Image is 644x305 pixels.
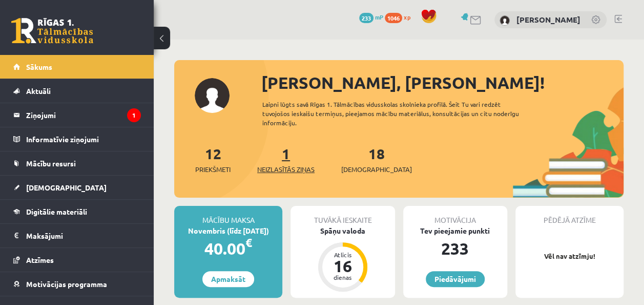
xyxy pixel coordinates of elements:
a: [PERSON_NAME] [516,14,580,25]
a: Aktuāli [13,79,141,103]
a: 18[DEMOGRAPHIC_DATA] [341,144,412,175]
a: Motivācijas programma [13,272,141,296]
div: Mācību maksa [174,206,282,225]
div: 233 [403,236,507,261]
span: Digitālie materiāli [26,207,87,216]
a: Atzīmes [13,248,141,272]
a: 1046 xp [385,13,416,21]
i: 1 [127,108,141,122]
p: Vēl nav atzīmju! [521,251,618,261]
span: Mācību resursi [26,159,76,168]
a: 12Priekšmeti [195,144,231,175]
span: € [245,235,252,250]
a: Informatīvie ziņojumi [13,127,141,151]
a: 1Neizlasītās ziņas [257,144,315,175]
div: [PERSON_NAME], [PERSON_NAME]! [261,70,624,95]
div: 16 [327,258,358,274]
span: 233 [359,13,373,23]
span: Neizlasītās ziņas [257,164,315,175]
a: Ziņojumi1 [13,103,141,127]
span: Atzīmes [26,255,54,264]
div: Motivācija [403,206,507,225]
div: Tuvākā ieskaite [290,206,394,225]
img: Irēna Staģe [500,15,510,26]
a: Digitālie materiāli [13,200,141,223]
a: Maksājumi [13,224,141,247]
span: xp [404,13,410,21]
span: Priekšmeti [195,164,231,175]
div: Novembris (līdz [DATE]) [174,225,282,236]
a: Spāņu valoda Atlicis 16 dienas [290,225,394,293]
a: Rīgas 1. Tālmācības vidusskola [11,18,93,44]
legend: Maksājumi [26,224,141,247]
span: mP [375,13,383,21]
a: Mācību resursi [13,151,141,175]
span: [DEMOGRAPHIC_DATA] [341,164,412,175]
a: 233 mP [359,13,383,21]
span: Aktuāli [26,86,51,96]
div: Laipni lūgts savā Rīgas 1. Tālmācības vidusskolas skolnieka profilā. Šeit Tu vari redzēt tuvojošo... [262,100,532,127]
div: dienas [327,274,358,280]
legend: Informatīvie ziņojumi [26,127,141,151]
span: Sākums [26,62,52,71]
a: Sākums [13,55,141,79]
a: Piedāvājumi [426,271,485,287]
div: 40.00 [174,236,282,261]
div: Pēdējā atzīme [515,206,624,225]
div: Spāņu valoda [290,225,394,236]
span: [DEMOGRAPHIC_DATA] [26,183,107,192]
a: [DEMOGRAPHIC_DATA] [13,176,141,199]
div: Tev pieejamie punkti [403,225,507,236]
a: Apmaksāt [202,271,254,287]
div: Atlicis [327,252,358,258]
legend: Ziņojumi [26,103,141,127]
span: Motivācijas programma [26,279,107,289]
span: 1046 [385,13,402,23]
